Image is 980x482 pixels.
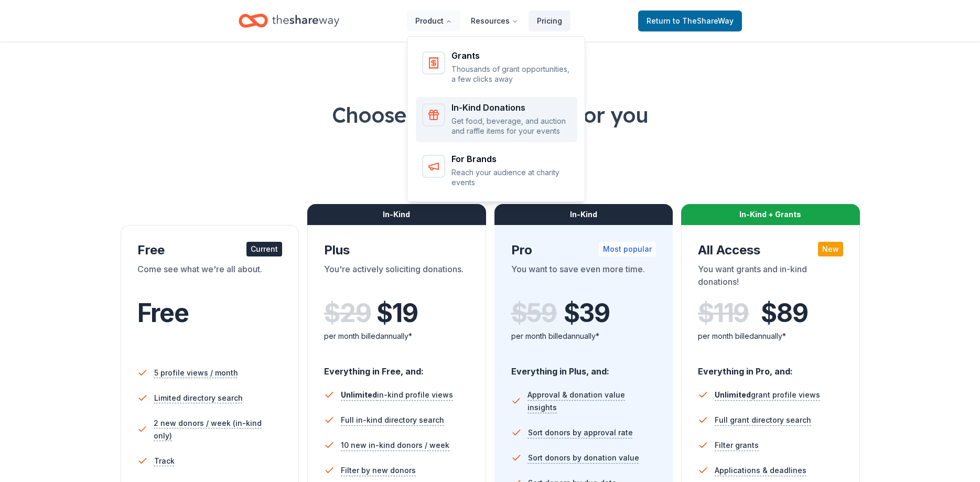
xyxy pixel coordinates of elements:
[528,452,639,464] span: Sort donors by donation value
[673,16,734,25] span: to TheShareWay
[564,298,610,328] span: $ 39
[451,64,571,84] p: Thousands of grant opportunities, a few clicks away
[246,242,282,256] div: Current
[715,414,811,426] span: Full grant directory search
[528,426,633,439] span: Sort donors by approval rate
[715,390,820,399] span: grant profile views
[451,155,571,163] div: For Brands
[407,37,586,202] div: Product
[511,242,656,259] div: Pro
[698,356,843,378] div: Everything in Pro, and:
[137,263,283,292] div: Come see what we're all about.
[341,464,416,477] span: Filter by new donors
[818,242,843,256] div: New
[239,8,339,33] a: Home
[416,97,577,143] a: In-Kind DonationsGet food, beverage, and auction and raffle items for your events
[154,455,175,467] span: Track
[307,204,486,225] div: In-Kind
[451,51,571,60] div: Grants
[154,392,243,404] span: Limited directory search
[715,464,806,477] span: Applications & deadlines
[599,242,656,256] div: Most popular
[416,45,577,91] a: GrantsThousands of grant opportunities, a few clicks away
[341,390,453,399] span: in-kind profile views
[341,414,444,426] span: Full in-kind directory search
[42,100,938,130] h1: Choose the perfect plan for you
[137,297,189,328] span: Free
[324,242,469,259] div: Plus
[324,356,469,378] div: Everything in Free, and:
[681,204,860,225] div: In-Kind + Grants
[376,298,417,328] span: $ 19
[324,330,469,342] div: per month billed annually*
[638,10,742,31] a: Returnto TheShareWay
[715,439,759,452] span: Filter grants
[407,8,570,33] nav: Main
[647,15,734,27] span: Return
[451,116,571,136] p: Get food, beverage, and auction and raffle items for your events
[494,204,673,225] div: In-Kind
[698,330,843,342] div: per month billed annually*
[407,10,460,31] button: Product
[511,330,656,342] div: per month billed annually*
[511,356,656,378] div: Everything in Plus, and:
[341,390,377,399] span: Unlimited
[137,242,283,259] div: Free
[154,417,282,442] span: 2 new donors / week (in-kind only)
[698,242,843,259] div: All Access
[527,389,656,414] span: Approval & donation value insights
[416,148,577,194] a: For BrandsReach your audience at charity events
[715,390,751,399] span: Unlimited
[154,367,238,379] span: 5 profile views / month
[511,263,656,292] div: You want to save even more time.
[761,298,807,328] span: $ 89
[451,103,571,112] div: In-Kind Donations
[451,167,571,188] p: Reach your audience at charity events
[462,10,526,31] button: Resources
[341,439,449,452] span: 10 new in-kind donors / week
[529,10,570,31] a: Pricing
[698,263,843,292] div: You want grants and in-kind donations!
[324,263,469,292] div: You're actively soliciting donations.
